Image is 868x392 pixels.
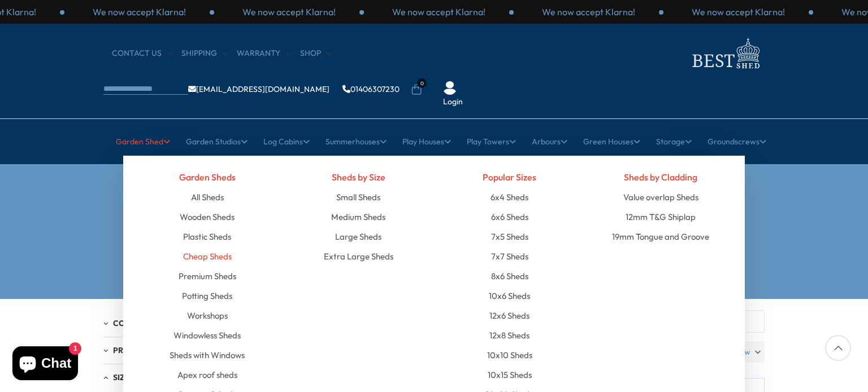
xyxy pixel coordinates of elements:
h4: Popular Sizes [442,167,577,187]
a: 0 [411,84,422,95]
a: All Sheds [191,187,224,207]
a: Storage [656,127,692,156]
a: Large Sheds [335,227,381,246]
p: We now accept Klarna! [692,6,785,18]
a: Shipping [181,48,228,59]
a: Windowless Sheds [173,325,241,345]
a: 7x7 Sheds [491,246,528,266]
h4: Sheds by Cladding [594,167,728,187]
a: Sheds with Windows [170,345,245,365]
a: 19mm Tongue and Groove [612,227,709,246]
a: Log Cabins [263,127,310,156]
p: We now accept Klarna! [392,6,485,18]
span: Price [113,345,136,355]
span: Size [113,372,130,382]
a: 12mm T&G Shiplap [626,207,696,227]
a: 7x5 Sheds [491,227,528,246]
a: 6x6 Sheds [491,207,528,227]
img: User Icon [443,81,457,95]
span: 0 [417,78,427,88]
a: Small Sheds [336,187,380,207]
a: 10x15 Sheds [488,365,532,385]
a: 10x6 Sheds [489,286,530,306]
a: Cheap Sheds [183,246,232,266]
a: Workshops [187,306,228,325]
a: 6x4 Sheds [491,187,528,207]
inbox-online-store-chat: Shopify online store chat [9,346,81,383]
a: 10x10 Sheds [487,345,532,365]
div: 3 / 3 [64,6,214,18]
a: Apex roof sheds [177,365,237,385]
a: 01406307230 [342,85,400,93]
a: 12x8 Sheds [489,325,530,345]
p: We now accept Klarna! [93,6,186,18]
a: Wooden Sheds [180,207,235,227]
a: Medium Sheds [331,207,385,227]
a: 8x6 Sheds [491,266,528,286]
a: Garden Studios [186,127,248,156]
span: Collection [113,318,164,328]
div: 3 / 3 [514,6,663,18]
a: Plastic Sheds [183,227,231,246]
a: Value overlap Sheds [623,187,698,207]
p: We now accept Klarna! [242,6,336,18]
a: Groundscrews [708,127,766,156]
h4: Garden Sheds [140,167,275,187]
a: Garden Shed [116,127,170,156]
img: logo [685,35,765,72]
a: Extra Large Sheds [324,246,393,266]
a: [EMAIL_ADDRESS][DOMAIN_NAME] [188,85,329,93]
div: 1 / 3 [214,6,364,18]
div: 1 / 3 [663,6,813,18]
a: Summerhouses [325,127,387,156]
a: Shop [300,48,332,59]
a: 12x6 Sheds [489,306,530,325]
a: Premium Sheds [179,266,236,286]
a: Login [443,96,463,108]
p: We now accept Klarna! [542,6,635,18]
h4: Sheds by Size [292,167,426,187]
div: 2 / 3 [364,6,514,18]
a: CONTACT US [112,48,173,59]
a: Arbours [532,127,567,156]
a: Play Houses [402,127,451,156]
a: Warranty [237,48,292,59]
a: Green Houses [583,127,640,156]
a: Potting Sheds [182,286,232,306]
a: Play Towers [467,127,516,156]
